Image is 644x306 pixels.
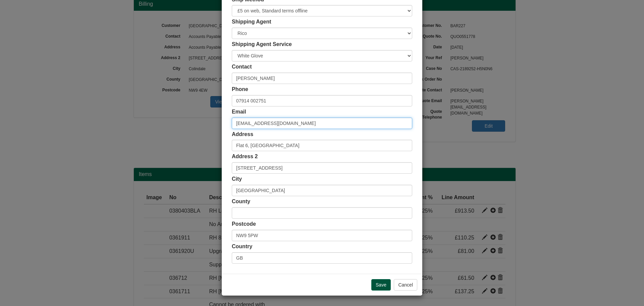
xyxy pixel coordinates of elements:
[232,153,258,161] label: Address 2
[371,279,391,291] input: Save
[232,108,246,116] label: Email
[232,131,253,138] label: Address
[232,95,412,106] input: Mobile Preferred
[394,279,417,291] button: Cancel
[232,18,271,26] label: Shipping Agent
[232,243,252,251] label: Country
[232,41,292,48] label: Shipping Agent Service
[232,86,248,93] label: Phone
[232,220,256,228] label: Postcode
[232,175,242,183] label: City
[232,63,252,71] label: Contact
[232,198,250,206] label: County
